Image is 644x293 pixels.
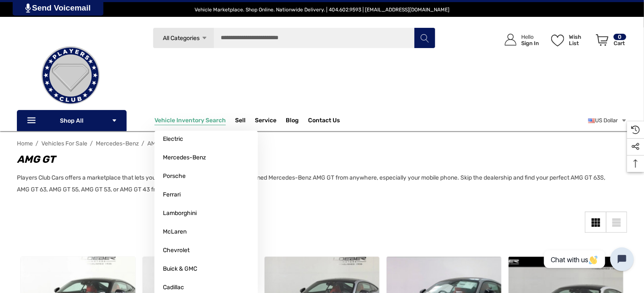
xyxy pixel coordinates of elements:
[28,33,113,118] img: Players Club | Cars For Sale
[17,152,619,167] h1: AMG GT
[631,126,640,134] svg: Recently Viewed
[17,172,619,196] p: Players Club Cars offers a marketplace that lets you shop for your new or certified pre-owned Mer...
[17,140,33,147] a: Home
[596,34,609,46] svg: Review Your Cart
[163,135,183,143] span: Electric
[286,117,299,126] a: Blog
[111,118,117,124] svg: Icon Arrow Down
[153,27,214,48] a: All Categories Icon Arrow Down Icon Arrow Up
[163,284,184,291] span: Cadillac
[26,116,39,126] svg: Icon Line
[163,154,206,161] span: Mercedes-Benz
[588,112,627,129] a: USD
[614,34,626,40] p: 0
[235,112,255,129] a: Sell
[17,110,127,131] p: Shop All
[414,27,435,48] button: Search
[201,35,208,41] svg: Icon Arrow Down
[235,117,246,126] span: Sell
[551,35,564,46] svg: Wish List
[495,25,543,54] a: Sign in
[25,3,31,13] img: PjwhLS0gR2VuZXJhdG9yOiBHcmF2aXQuaW8gLS0+PHN2ZyB4bWxucz0iaHR0cDovL3d3dy53My5vcmcvMjAwMC9zdmciIHhtb...
[195,7,449,13] span: Vehicle Marketplace. Shop Online. Nationwide Delivery. | 404.602.9593 | [EMAIL_ADDRESS][DOMAIN_NAME]
[17,136,627,151] nav: Breadcrumb
[41,140,87,147] a: Vehicles For Sale
[547,25,592,54] a: Wish List Wish List
[163,210,197,217] span: Lamborghini
[631,142,640,151] svg: Social Media
[163,35,200,42] span: All Categories
[154,117,226,126] a: Vehicle Inventory Search
[521,40,539,46] p: Sign In
[255,117,276,126] a: Service
[585,212,606,233] a: Grid View
[505,34,517,46] svg: Icon User Account
[308,117,340,126] a: Contact Us
[521,34,539,40] p: Hello
[606,212,627,233] a: List View
[163,228,187,236] span: McLaren
[96,140,139,147] a: Mercedes-Benz
[163,247,189,254] span: Chevrolet
[592,25,627,58] a: Cart with 0 items
[614,40,626,46] p: Cart
[569,34,591,46] p: Wish List
[163,172,186,180] span: Porsche
[627,159,644,168] svg: Top
[163,191,181,199] span: Ferrari
[163,265,197,273] span: Buick & GMC
[147,140,169,147] a: AMG GT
